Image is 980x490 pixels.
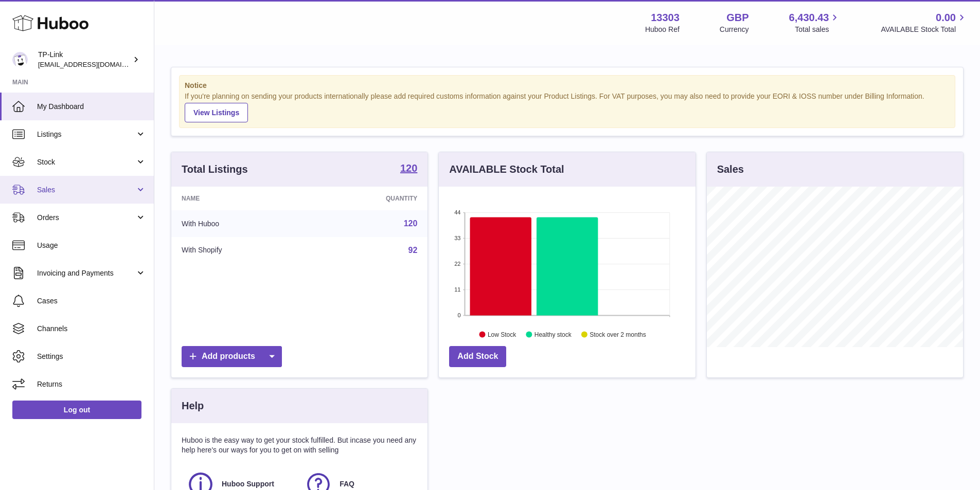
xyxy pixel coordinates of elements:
[37,241,146,250] span: Usage
[37,379,146,389] span: Returns
[936,11,956,25] span: 0.00
[12,401,141,419] a: Log out
[881,11,968,34] a: 0.00 AVAILABLE Stock Total
[37,268,135,278] span: Invoicing and Payments
[720,25,749,34] div: Currency
[182,162,248,176] h3: Total Listings
[37,213,135,223] span: Orders
[455,261,461,267] text: 22
[400,163,417,173] strong: 120
[310,187,428,210] th: Quantity
[881,25,968,34] span: AVAILABLE Stock Total
[651,11,680,25] strong: 13303
[795,25,841,34] span: Total sales
[12,52,28,67] img: gaby.chen@tp-link.com
[222,479,274,489] span: Huboo Support
[455,286,461,293] text: 11
[455,209,461,215] text: 44
[182,346,282,367] a: Add products
[488,331,516,338] text: Low Stock
[717,162,744,176] h3: Sales
[404,219,418,228] a: 120
[408,246,418,255] a: 92
[449,162,564,176] h3: AVAILABLE Stock Total
[185,81,950,90] strong: Notice
[182,399,204,413] h3: Help
[171,210,310,237] td: With Huboo
[534,331,572,338] text: Healthy stock
[37,185,135,195] span: Sales
[37,157,135,167] span: Stock
[182,435,417,455] p: Huboo is the easy way to get your stock fulfilled. But incase you need any help here's our ways f...
[590,331,646,338] text: Stock over 2 months
[37,102,146,112] span: My Dashboard
[449,346,506,367] a: Add Stock
[400,163,417,175] a: 120
[185,92,950,122] div: If you're planning on sending your products internationally please add required customs informati...
[455,235,461,241] text: 33
[38,60,151,68] span: [EMAIL_ADDRESS][DOMAIN_NAME]
[789,11,841,34] a: 6,430.43 Total sales
[645,25,680,34] div: Huboo Ref
[340,479,354,489] span: FAQ
[37,324,146,334] span: Channels
[37,130,135,139] span: Listings
[37,352,146,361] span: Settings
[171,187,310,210] th: Name
[458,312,461,318] text: 0
[38,50,131,69] div: TP-Link
[185,103,248,122] a: View Listings
[171,237,310,264] td: With Shopify
[789,11,829,25] span: 6,430.43
[726,11,749,25] strong: GBP
[37,296,146,306] span: Cases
